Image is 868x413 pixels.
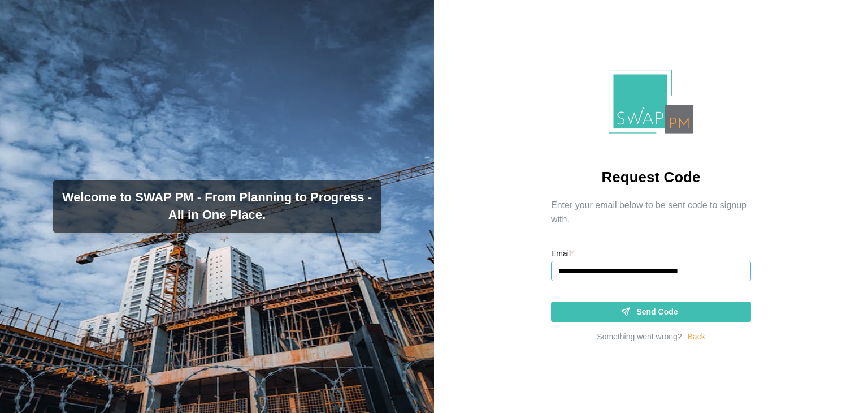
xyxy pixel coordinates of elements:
[602,167,701,187] h2: Request Code
[62,189,372,224] h3: Welcome to SWAP PM - From Planning to Progress - All in One Place.
[551,199,751,227] div: Enter your email below to be sent code to signup with.
[636,302,678,321] span: Send Code
[688,331,705,343] a: Back
[551,302,751,322] button: Send Code
[597,331,682,343] div: Something went wrong?
[609,70,693,134] img: Logo
[551,248,574,260] label: Email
